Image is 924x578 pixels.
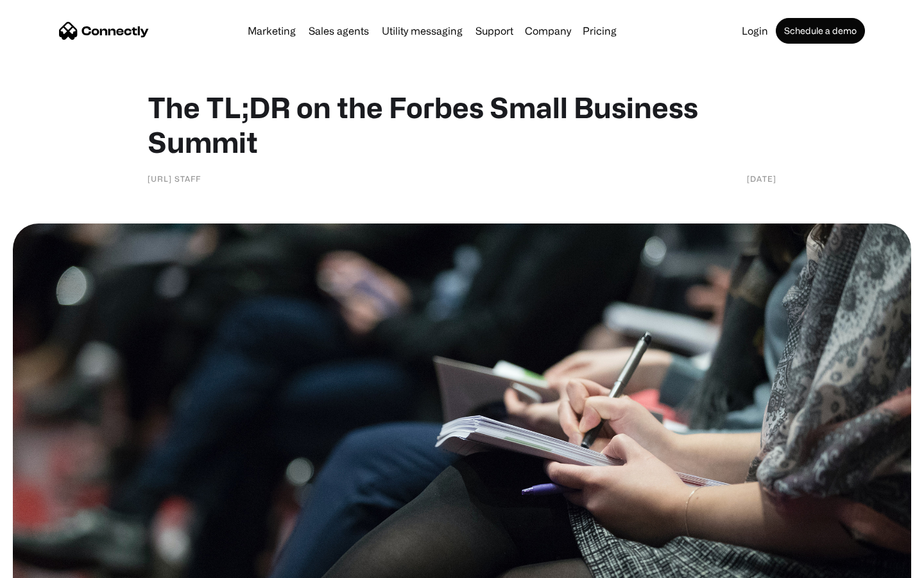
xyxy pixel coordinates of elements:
[776,18,865,44] a: Schedule a demo
[26,556,77,574] ul: Language list
[304,26,374,36] a: Sales agents
[148,172,201,185] div: [URL] Staff
[13,556,77,574] aside: Language selected: English
[377,26,468,36] a: Utility messaging
[747,172,776,185] div: [DATE]
[148,90,776,159] h1: The TL;DR on the Forbes Small Business Summit
[737,26,773,36] a: Login
[577,26,622,36] a: Pricing
[470,26,518,36] a: Support
[525,22,571,40] div: Company
[243,26,301,36] a: Marketing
